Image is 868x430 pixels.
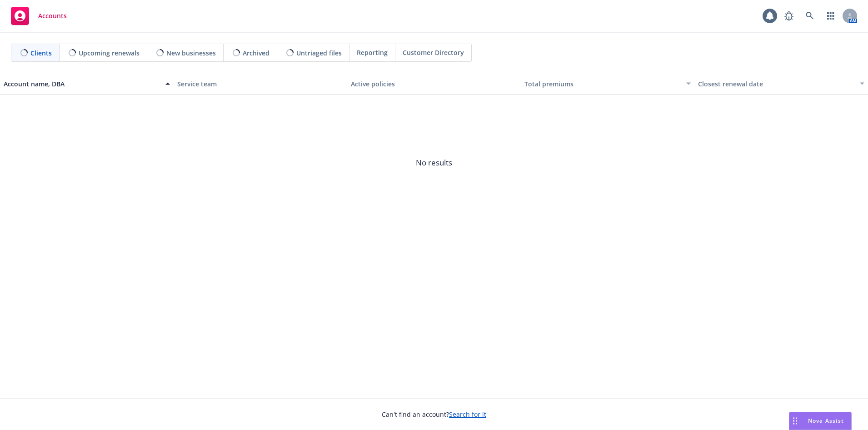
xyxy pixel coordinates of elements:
button: Closest renewal date [694,73,868,95]
button: Active policies [347,73,521,95]
div: Drag to move [789,412,801,430]
div: Total premiums [524,79,681,89]
span: Archived [243,48,269,58]
button: Nova Assist [789,412,852,430]
span: Accounts [38,12,67,20]
button: Total premiums [521,73,694,95]
button: Service team [174,73,347,95]
span: Clients [30,48,52,58]
a: Switch app [822,7,840,25]
span: Upcoming renewals [79,48,140,58]
span: Untriaged files [296,48,342,58]
a: Search [801,7,819,25]
span: Reporting [357,48,388,57]
div: Service team [177,79,344,89]
span: Can't find an account? [382,410,486,419]
a: Report a Bug [780,7,798,25]
span: New businesses [166,48,216,58]
a: Search for it [449,410,486,419]
div: Account name, DBA [4,79,160,89]
span: Customer Directory [403,48,464,57]
div: Active policies [351,79,517,89]
a: Accounts [7,3,70,29]
span: Nova Assist [808,417,844,425]
div: Closest renewal date [698,79,854,89]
